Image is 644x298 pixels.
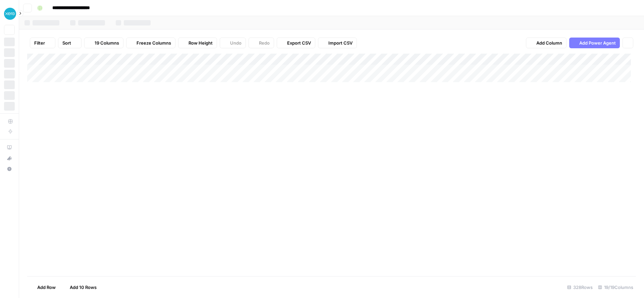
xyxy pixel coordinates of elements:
button: Add Power Agent [569,38,620,48]
div: 328 Rows [565,282,595,293]
button: Undo [220,38,246,48]
span: Export CSV [287,40,311,46]
a: AirOps Academy [4,142,15,153]
img: XeroOps Logo [4,8,16,20]
button: Add Column [526,38,567,48]
span: Row Height [189,40,213,46]
span: Redo [259,40,270,46]
button: Row Height [178,38,217,48]
span: Import CSV [328,40,353,46]
span: Add 10 Rows [70,284,97,291]
span: Add Column [536,40,562,46]
button: Freeze Columns [126,38,175,48]
span: Add Row [37,284,56,291]
span: Filter [34,40,45,46]
span: Freeze Columns [137,40,171,46]
button: Add 10 Rows [60,282,101,293]
button: Filter [30,38,55,48]
button: What's new? [4,153,15,164]
button: Sort [58,38,82,48]
button: Export CSV [277,38,315,48]
span: Undo [230,40,241,46]
div: What's new? [4,153,14,163]
button: Workspace: XeroOps [4,5,15,22]
span: Add Power Agent [579,40,616,46]
button: Redo [249,38,274,48]
span: Sort [62,40,71,46]
div: 19/19 Columns [595,282,636,293]
button: Add Row [27,282,60,293]
button: Import CSV [318,38,357,48]
span: 19 Columns [95,40,119,46]
button: 19 Columns [84,38,123,48]
button: Help + Support [4,164,15,174]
